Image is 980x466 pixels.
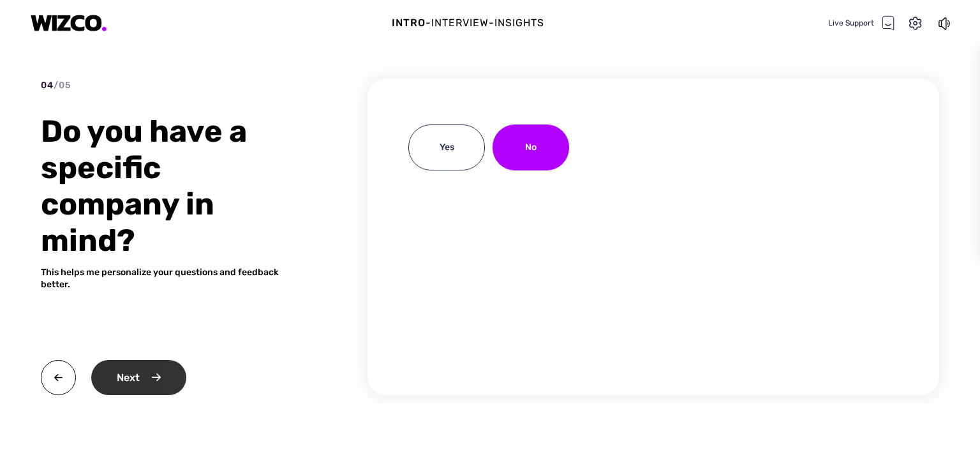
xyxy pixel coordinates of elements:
[41,360,76,395] img: back
[431,15,489,31] div: Interview
[41,79,71,92] div: 04
[828,15,895,31] div: Live Support
[31,15,107,32] img: logo
[41,113,309,259] div: Do you have a specific company in mind?
[493,124,569,170] div: No
[408,124,485,170] div: Yes
[91,360,186,395] div: Next
[489,15,494,31] div: -
[426,15,431,31] div: -
[41,266,309,290] div: This helps me personalize your questions and feedback better.
[392,15,426,31] div: Intro
[494,15,544,31] div: Insights
[54,80,71,91] span: / 05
